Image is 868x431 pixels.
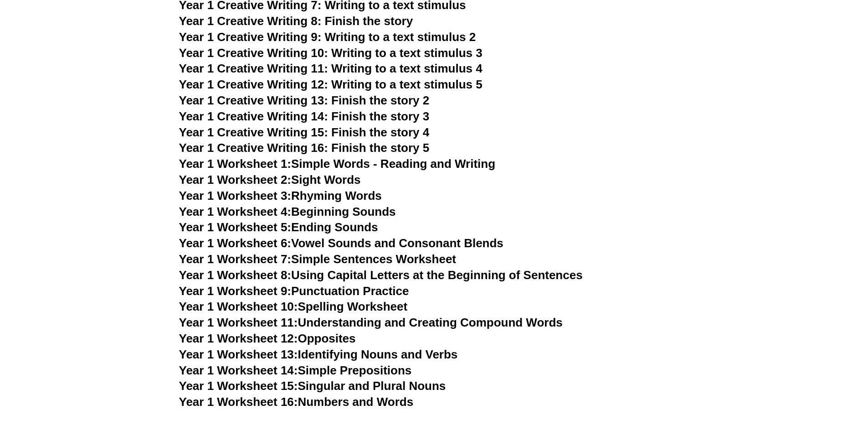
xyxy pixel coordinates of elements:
span: Year 1 Worksheet 10: [179,300,298,313]
a: Year 1 Worksheet 11:Understanding and Creating Compound Words [179,316,563,329]
span: Year 1 Worksheet 14: [179,363,298,377]
span: Year 1 Worksheet 5: [179,220,292,234]
a: Year 1 Creative Writing 15: Finish the story 4 [179,125,430,139]
a: Year 1 Worksheet 6:Vowel Sounds and Consonant Blends [179,236,503,250]
span: Year 1 Worksheet 1: [179,157,292,171]
span: Year 1 Worksheet 15: [179,379,298,393]
a: Year 1 Creative Writing 11: Writing to a text stimulus 4 [179,62,483,75]
a: Year 1 Creative Writing 8: Finish the story [179,14,413,28]
span: Year 1 Worksheet 11: [179,316,298,329]
span: Year 1 Worksheet 7: [179,252,292,266]
a: Year 1 Worksheet 7:Simple Sentences Worksheet [179,252,457,266]
a: Year 1 Worksheet 13:Identifying Nouns and Verbs [179,348,458,361]
a: Year 1 Worksheet 14:Simple Prepositions [179,363,412,377]
a: Year 1 Creative Writing 12: Writing to a text stimulus 5 [179,78,483,91]
a: Year 1 Creative Writing 13: Finish the story 2 [179,93,430,107]
a: Year 1 Worksheet 2:Sight Words [179,173,361,187]
a: Year 1 Creative Writing 9: Writing to a text stimulus 2 [179,30,476,44]
a: Year 1 Creative Writing 10: Writing to a text stimulus 3 [179,46,483,60]
a: Year 1 Worksheet 16:Numbers and Words [179,395,414,409]
a: Year 1 Worksheet 9:Punctuation Practice [179,284,409,298]
span: Year 1 Worksheet 8: [179,268,292,282]
span: Year 1 Worksheet 2: [179,173,292,187]
a: Year 1 Creative Writing 14: Finish the story 3 [179,109,430,123]
a: Year 1 Creative Writing 16: Finish the story 5 [179,141,430,155]
a: Year 1 Worksheet 1:Simple Words - Reading and Writing [179,157,496,171]
a: Year 1 Worksheet 5:Ending Sounds [179,220,378,234]
iframe: Chat Widget [716,328,868,431]
a: Year 1 Worksheet 3:Rhyming Words [179,189,382,203]
span: Year 1 Worksheet 16: [179,395,298,409]
span: Year 1 Worksheet 6: [179,236,292,250]
span: Year 1 Worksheet 13: [179,348,298,361]
a: Year 1 Worksheet 10:Spelling Worksheet [179,300,408,313]
a: Year 1 Worksheet 8:Using Capital Letters at the Beginning of Sentences [179,268,583,282]
a: Year 1 Worksheet 15:Singular and Plural Nouns [179,379,446,393]
span: Year 1 Worksheet 3: [179,189,292,203]
a: Year 1 Worksheet 12:Opposites [179,332,356,345]
span: Year 1 Worksheet 4: [179,205,292,218]
span: Year 1 Worksheet 9: [179,284,292,298]
span: Year 1 Worksheet 12: [179,332,298,345]
a: Year 1 Worksheet 4:Beginning Sounds [179,205,396,218]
